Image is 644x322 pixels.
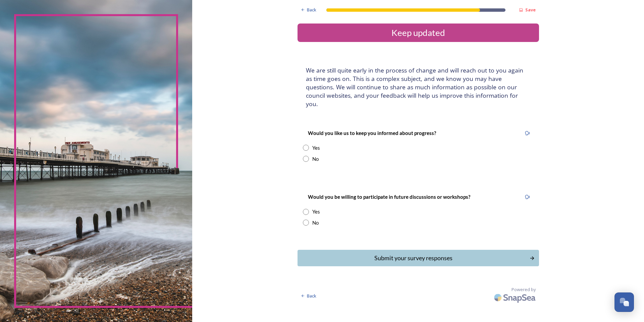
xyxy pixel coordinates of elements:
[312,144,320,152] div: Yes
[308,130,436,136] strong: Would you like us to keep you informed about progress?
[307,7,316,13] span: Back
[306,66,531,108] h4: We are still quite early in the process of change and will reach out to you again as time goes on...
[525,7,536,13] strong: Save
[312,155,319,163] div: No
[492,290,539,306] img: SnapSea Logo
[312,219,319,227] div: No
[512,286,536,293] span: Powered by
[307,293,316,299] span: Back
[308,194,470,200] strong: Would you be willing to participate in future discussions or workshops?
[300,26,536,39] div: Keep updated
[614,292,634,312] button: Open Chat
[298,250,539,266] button: Continue
[312,208,320,216] div: Yes
[301,254,526,263] div: Submit your survey responses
